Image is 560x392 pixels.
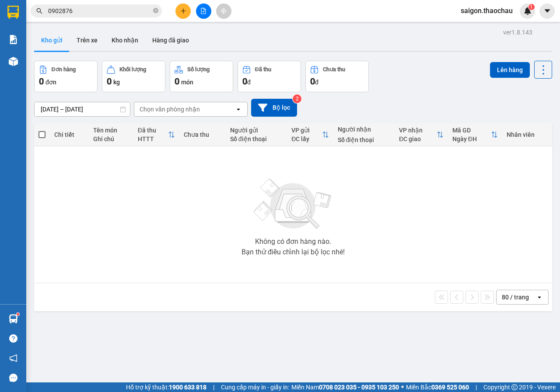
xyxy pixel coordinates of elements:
[511,384,518,390] span: copyright
[153,8,158,13] span: close-circle
[9,57,18,66] img: warehouse-icon
[221,382,289,392] span: Cung cấp máy in - giấy in:
[536,294,543,301] svg: open
[230,127,283,134] div: Người gửi
[401,385,404,389] span: ⚪️
[291,135,322,142] div: ĐC lấy
[48,6,151,16] input: Tìm tên, số ĐT hoặc mã đơn
[102,61,165,92] button: Khối lượng0kg
[255,238,331,245] div: Không có đơn hàng nào.
[36,8,42,14] span: search
[181,79,193,86] span: món
[196,3,211,19] button: file-add
[9,314,18,323] img: warehouse-icon
[454,5,520,16] span: saigon.thaochau
[9,334,17,343] span: question-circle
[107,76,112,87] span: 0
[287,123,333,146] th: Toggle SortBy
[255,66,271,73] div: Đã thu
[431,384,469,391] strong: 0369 525 060
[140,105,200,114] div: Chọn văn phòng nhận
[35,102,130,116] input: Select a date range.
[476,382,477,392] span: |
[184,131,221,138] div: Chưa thu
[395,123,448,146] th: Toggle SortBy
[241,249,345,256] div: Bạn thử điều chỉnh lại bộ lọc nhé!
[406,382,469,392] span: Miền Bắc
[503,28,532,37] div: ver 1.8.143
[39,76,44,87] span: 0
[235,106,242,113] svg: open
[138,127,168,134] div: Đã thu
[242,76,247,87] span: 0
[9,35,18,44] img: solution-icon
[126,382,206,392] span: Hỗ trợ kỹ thuật:
[175,3,191,19] button: plus
[70,30,105,51] button: Trên xe
[169,384,206,391] strong: 1900 633 818
[452,127,491,134] div: Mã GD
[507,131,548,138] div: Nhân viên
[338,136,390,143] div: Số điện thoại
[249,173,337,235] img: svg+xml;base64,PHN2ZyBjbGFzcz0ibGlzdC1wbHVnX19zdmciIHhtbG5zPSJodHRwOi8vd3d3LnczLm9yZy8yMDAwL3N2Zy...
[305,61,369,92] button: Chưa thu0đ
[7,6,19,19] img: logo-vxr
[539,3,555,19] button: caret-down
[399,127,437,134] div: VP nhận
[170,61,233,92] button: Số lượng0món
[93,127,129,134] div: Tên món
[180,8,186,14] span: plus
[213,382,214,392] span: |
[399,135,437,142] div: ĐC giao
[133,123,180,146] th: Toggle SortBy
[502,293,529,302] div: 80 / trang
[490,62,530,78] button: Lên hàng
[230,135,283,142] div: Số điện thoại
[315,79,318,86] span: đ
[528,4,535,10] sup: 1
[52,66,76,73] div: Đơn hàng
[113,79,120,86] span: kg
[187,66,210,73] div: Số lượng
[9,354,17,362] span: notification
[220,8,227,14] span: aim
[119,66,146,73] div: Khối lượng
[524,7,532,15] img: icon-new-feature
[543,7,551,15] span: caret-down
[54,131,84,138] div: Chi tiết
[34,61,98,92] button: Đơn hàng0đơn
[310,76,315,87] span: 0
[145,30,196,51] button: Hàng đã giao
[34,30,70,51] button: Kho gửi
[452,135,491,142] div: Ngày ĐH
[238,61,301,92] button: Đã thu0đ
[17,313,19,316] sup: 1
[291,382,399,392] span: Miền Nam
[175,76,179,87] span: 0
[293,94,301,103] sup: 2
[138,135,168,142] div: HTTT
[45,79,56,86] span: đơn
[200,8,206,14] span: file-add
[323,66,345,73] div: Chưa thu
[448,123,503,146] th: Toggle SortBy
[93,135,129,142] div: Ghi chú
[153,7,158,15] span: close-circle
[319,384,399,391] strong: 0708 023 035 - 0935 103 250
[216,3,231,19] button: aim
[338,126,390,133] div: Người nhận
[105,30,145,51] button: Kho nhận
[247,79,251,86] span: đ
[530,4,533,10] span: 1
[9,374,17,382] span: message
[251,99,297,117] button: Bộ lọc
[291,127,322,134] div: VP gửi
